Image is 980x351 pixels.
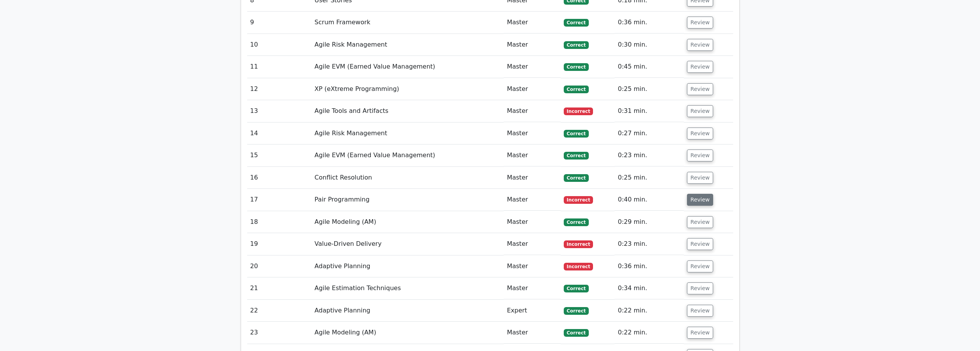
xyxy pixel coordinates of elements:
[247,233,312,255] td: 19
[687,83,713,95] button: Review
[312,233,504,255] td: Value-Driven Delivery
[615,100,684,122] td: 0:31 min.
[564,19,589,27] span: Correct
[504,78,560,100] td: Master
[247,189,312,211] td: 17
[615,167,684,189] td: 0:25 min.
[564,174,589,182] span: Correct
[564,285,589,292] span: Correct
[564,263,593,270] span: Incorrect
[687,194,713,206] button: Review
[687,238,713,250] button: Review
[504,12,560,34] td: Master
[615,123,684,144] td: 0:27 min.
[687,61,713,73] button: Review
[312,56,504,78] td: Agile EVM (Earned Value Management)
[615,277,684,299] td: 0:34 min.
[312,144,504,166] td: Agile EVM (Earned Value Management)
[687,260,713,272] button: Review
[504,211,560,233] td: Master
[504,322,560,344] td: Master
[564,240,593,248] span: Incorrect
[504,233,560,255] td: Master
[504,34,560,56] td: Master
[564,196,593,204] span: Incorrect
[615,322,684,344] td: 0:22 min.
[247,300,312,322] td: 22
[312,300,504,322] td: Adaptive Planning
[504,123,560,144] td: Master
[564,86,589,93] span: Correct
[247,100,312,122] td: 13
[312,34,504,56] td: Agile Risk Management
[564,130,589,138] span: Correct
[687,149,713,161] button: Review
[504,277,560,299] td: Master
[504,167,560,189] td: Master
[312,277,504,299] td: Agile Estimation Techniques
[504,255,560,277] td: Master
[564,152,589,160] span: Correct
[564,329,589,337] span: Correct
[564,107,593,115] span: Incorrect
[687,216,713,228] button: Review
[312,189,504,211] td: Pair Programming
[504,300,560,322] td: Expert
[312,123,504,144] td: Agile Risk Management
[615,255,684,277] td: 0:36 min.
[504,100,560,122] td: Master
[247,78,312,100] td: 12
[615,34,684,56] td: 0:30 min.
[564,63,589,71] span: Correct
[312,12,504,34] td: Scrum Framework
[247,56,312,78] td: 11
[564,307,589,315] span: Correct
[687,327,713,339] button: Review
[687,305,713,317] button: Review
[615,56,684,78] td: 0:45 min.
[247,144,312,166] td: 15
[564,41,589,49] span: Correct
[312,100,504,122] td: Agile Tools and Artifacts
[615,78,684,100] td: 0:25 min.
[247,167,312,189] td: 16
[312,322,504,344] td: Agile Modeling (AM)
[247,12,312,34] td: 9
[312,167,504,189] td: Conflict Resolution
[247,322,312,344] td: 23
[687,17,713,29] button: Review
[687,39,713,51] button: Review
[687,172,713,184] button: Review
[615,211,684,233] td: 0:29 min.
[312,255,504,277] td: Adaptive Planning
[247,255,312,277] td: 20
[615,12,684,34] td: 0:36 min.
[312,211,504,233] td: Agile Modeling (AM)
[687,282,713,294] button: Review
[247,277,312,299] td: 21
[687,128,713,139] button: Review
[247,211,312,233] td: 18
[504,56,560,78] td: Master
[615,144,684,166] td: 0:23 min.
[247,123,312,144] td: 14
[504,144,560,166] td: Master
[312,78,504,100] td: XP (eXtreme Programming)
[504,189,560,211] td: Master
[687,105,713,117] button: Review
[247,34,312,56] td: 10
[615,189,684,211] td: 0:40 min.
[564,218,589,226] span: Correct
[615,233,684,255] td: 0:23 min.
[615,300,684,322] td: 0:22 min.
